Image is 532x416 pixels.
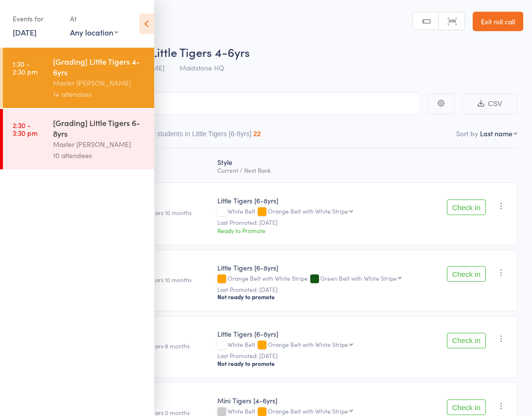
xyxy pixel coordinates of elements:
small: Last Promoted: [DATE] [217,219,428,226]
div: Events for [13,11,60,27]
div: Ready to Promote [217,226,428,235]
div: Not ready to promote [217,360,428,367]
div: Last name [480,128,513,138]
small: Last Promoted: [DATE] [217,286,428,293]
div: Orange Belt with White Stripe [268,208,348,214]
span: [Grading] Little Tigers 4-6yrs [96,44,250,60]
div: Green Belt with White Stripe [320,275,397,281]
div: [Grading] Little Tigers 6-8yrs [53,117,146,139]
div: White Belt [217,208,428,216]
div: Little Tigers [6-8yrs] [217,263,428,272]
div: [Grading] Little Tigers 4-6yrs [53,56,146,77]
div: At [70,11,118,27]
div: Any location [70,27,118,37]
div: Mini Tigers [4-6yrs] [217,396,428,405]
label: Sort by [456,128,478,138]
a: 2:30 -3:30 pm[Grading] Little Tigers 6-8yrsMaster [PERSON_NAME]10 attendees [3,109,154,169]
button: Other students in Little Tigers [6-8yrs]22 [138,125,261,147]
button: Check in [447,199,486,215]
div: Orange Belt with White Stripe [268,341,348,347]
div: White Belt [217,408,428,416]
div: Orange Belt with White Stripe [217,275,428,283]
div: White Belt [217,341,428,349]
div: Master [PERSON_NAME] [53,139,146,150]
a: [DATE] [13,27,36,37]
button: Check in [447,399,486,415]
div: Little Tigers [6-8yrs] [217,329,428,339]
button: Check in [447,266,486,282]
button: CSV [462,93,517,114]
span: Maidstone HQ [179,63,224,72]
div: Current / Next Rank [217,167,428,173]
div: 10 attendees [53,150,146,161]
time: 1:30 - 2:30 pm [13,60,37,75]
div: Little Tigers [6-8yrs] [217,196,428,205]
div: Not ready to promote [217,293,428,301]
a: Exit roll call [473,12,523,31]
div: Style [213,152,432,178]
time: 2:30 - 3:30 pm [13,121,37,137]
div: 14 attendees [53,89,146,100]
small: Last Promoted: [DATE] [217,352,428,359]
div: Orange Belt with White Stripe [268,408,348,414]
div: Master [PERSON_NAME] [53,77,146,89]
input: Search by name [15,92,420,115]
button: Check in [447,333,486,348]
div: 22 [253,130,261,138]
a: 1:30 -2:30 pm[Grading] Little Tigers 4-6yrsMaster [PERSON_NAME]14 attendees [3,48,154,108]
